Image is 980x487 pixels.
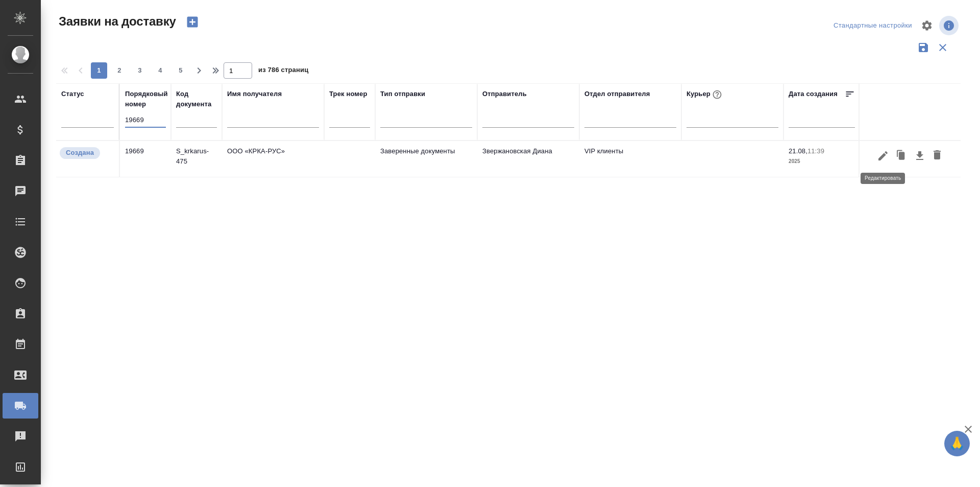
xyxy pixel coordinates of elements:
[915,13,939,38] span: Настроить таблицу
[173,65,189,76] span: 5
[944,431,970,456] button: 🙏
[258,64,308,79] span: из 786 страниц
[789,89,838,99] div: Дата создания
[120,141,171,177] td: 19669
[375,141,477,177] td: Заверенные документы
[892,146,911,166] button: Клонировать
[939,16,961,35] span: Посмотреть информацию
[111,62,128,79] button: 2
[933,38,952,57] button: Сбросить фильтры
[56,13,176,30] span: Заявки на доставку
[329,89,367,99] div: Трек номер
[789,156,855,167] p: 2025
[125,89,168,109] div: Порядковый номер
[911,146,928,166] button: Скачать
[59,146,114,160] div: Новая заявка, еще не передана в работу
[928,146,946,166] button: Удалить
[66,148,94,158] p: Создана
[807,147,824,155] p: 11:39
[482,89,527,99] div: Отправитель
[710,88,724,101] button: При выборе курьера статус заявки автоматически поменяется на «Принята»
[948,433,966,454] span: 🙏
[132,65,148,76] span: 3
[61,89,84,99] div: Статус
[579,141,681,177] td: VIP клиенты
[152,62,168,79] button: 4
[584,89,650,99] div: Отдел отправителя
[222,141,324,177] td: ООО «КРКА-РУС»
[914,38,933,57] button: Сохранить фильтры
[227,89,282,99] div: Имя получателя
[152,65,168,76] span: 4
[176,89,217,109] div: Код документа
[132,62,148,79] button: 3
[789,147,807,155] p: 21.08,
[173,62,189,79] button: 5
[380,89,425,99] div: Тип отправки
[687,88,724,101] div: Курьер
[171,141,222,177] td: S_krkarus-475
[831,18,915,34] div: split button
[477,141,579,177] td: Звержановская Диана
[111,65,128,76] span: 2
[180,13,205,31] button: Создать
